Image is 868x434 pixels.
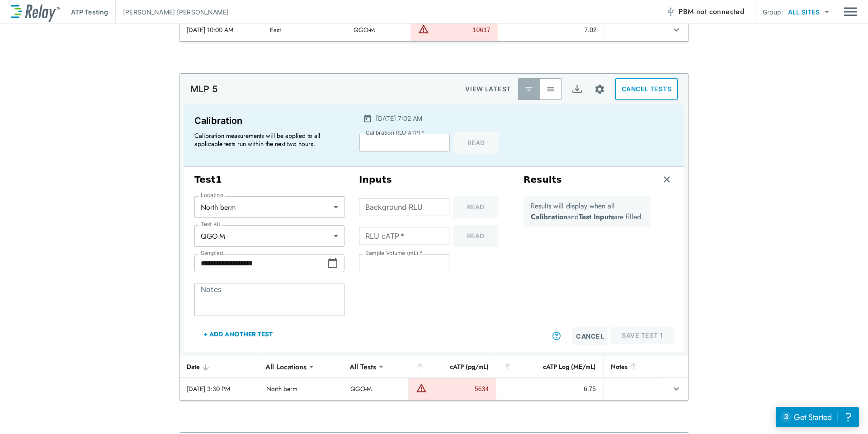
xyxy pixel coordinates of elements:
img: Export Icon [571,84,583,95]
td: QGO-M [346,19,410,41]
button: + Add Another Test [194,323,282,345]
div: 7.02 [505,25,597,34]
td: East [263,19,346,41]
button: Main menu [844,3,857,20]
img: LuminUltra Relay [11,2,60,22]
p: [PERSON_NAME] [PERSON_NAME] [123,7,229,17]
div: cATP Log (ME/mL) [503,361,596,372]
button: expand row [669,381,684,396]
p: Calibration measurements will be applied to all applicable tests run within the next two hours. [194,132,339,148]
label: Test Kit [201,221,221,227]
td: North berm [259,378,343,400]
div: [DATE] 3:30 PM [187,384,252,393]
img: Offline Icon [666,7,675,16]
div: North berm [194,198,344,216]
button: Export [566,78,588,100]
div: All Tests [343,358,382,376]
div: Notes [611,361,654,372]
div: 6.75 [504,384,596,393]
span: not connected [696,6,744,17]
div: [DATE] 10:00 AM [187,25,255,34]
td: QGO-M [343,378,408,400]
input: Choose date, selected date is Aug 11, 2025 [194,254,327,272]
h3: Results [524,174,562,185]
table: sticky table [179,356,689,400]
span: PBM [679,5,744,18]
img: View All [546,85,555,94]
img: Warning [418,24,429,34]
p: VIEW LATEST [465,84,511,94]
p: Group: [763,7,783,17]
label: Sampled [201,250,223,256]
label: Sample Volume (mL) [365,250,422,256]
button: PBM not connected [662,3,748,21]
div: cATP (pg/mL) [415,361,489,372]
div: 10617 [431,25,491,34]
button: Cancel [572,327,608,345]
p: Results will display when all and are filled. [531,201,643,222]
p: Calibration [194,113,343,128]
img: Settings Icon [594,84,605,95]
img: Calender Icon [363,114,372,123]
img: Latest [524,85,533,94]
div: 5634 [429,384,489,393]
button: expand row [669,22,684,38]
p: ATP Testing [71,7,108,17]
img: Warning [416,382,427,393]
h3: Inputs [359,174,509,185]
b: Calibration [531,212,567,222]
p: [DATE] 7:02 AM [376,113,422,123]
p: MLP 5 [190,84,218,94]
h3: Test 1 [194,174,344,185]
button: Site setup [588,77,612,101]
img: Remove [662,175,671,184]
b: Test Inputs [579,212,614,222]
iframe: Resource center [776,407,859,427]
div: QGO-M [194,227,344,245]
img: Drawer Icon [844,3,857,20]
th: Date [179,356,259,378]
label: Location [201,192,223,198]
div: All Locations [259,358,313,376]
label: Calibration RLU ATP1 [366,130,424,136]
button: CANCEL TESTS [615,78,678,100]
